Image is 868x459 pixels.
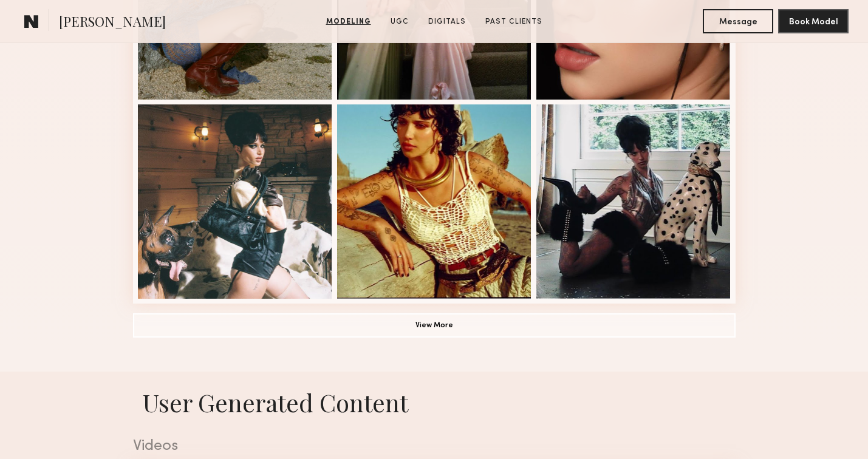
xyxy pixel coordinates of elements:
h1: User Generated Content [123,386,745,418]
a: Modeling [321,16,376,27]
span: [PERSON_NAME] [59,12,166,33]
div: Videos [133,438,736,454]
a: UGC [386,16,414,27]
a: Digitals [423,16,471,27]
a: Past Clients [480,16,547,27]
button: Message [703,9,773,33]
button: Book Model [778,9,849,33]
a: Book Model [778,16,849,26]
button: View More [133,313,736,338]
